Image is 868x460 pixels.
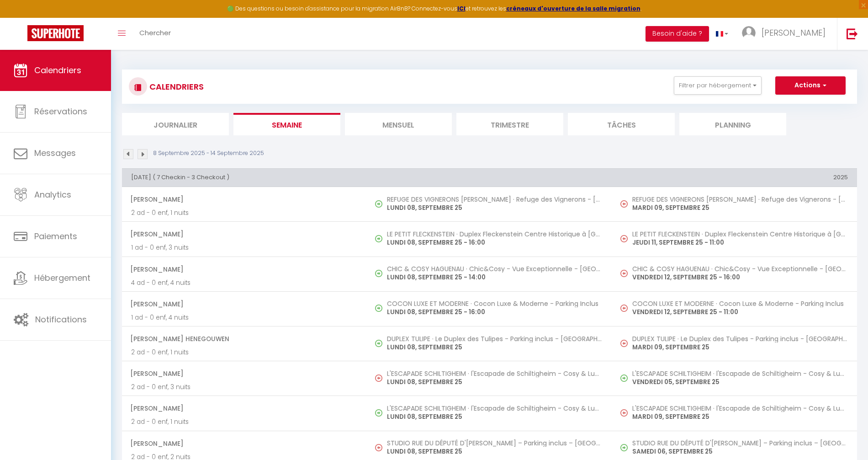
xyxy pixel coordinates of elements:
img: NO IMAGE [620,200,628,208]
h5: LE PETIT FLECKENSTEIN · Duplex Fleckenstein Centre Historique à [GEOGRAPHIC_DATA] [632,230,848,238]
span: Chercher [139,28,171,37]
span: Paiements [34,230,77,242]
p: LUNDI 08, SEPTEMBRE 25 [387,203,603,213]
span: [PERSON_NAME] [130,191,358,208]
h5: STUDIO RUE DU DÉPUTÉ D'[PERSON_NAME] – Parking inclus – [GEOGRAPHIC_DATA] [387,439,603,447]
span: Analytics [34,189,71,200]
h5: CHIC & COSY HAGUENAU · Chic&Cosy - Vue Exceptionnelle - [GEOGRAPHIC_DATA] [GEOGRAPHIC_DATA] [387,265,603,273]
span: [PERSON_NAME] [130,295,358,313]
a: ICI [457,5,466,12]
p: LUNDI 08, SEPTEMBRE 25 [387,377,603,387]
span: [PERSON_NAME] [762,27,826,38]
p: 1 ad - 0 enf, 4 nuits [131,313,358,322]
p: SAMEDI 06, SEPTEMBRE 25 [632,447,848,456]
p: 2 ad - 0 enf, 1 nuits [131,417,358,427]
th: 2025 [612,168,857,187]
h5: L'ESCAPADE SCHILTIGHEIM · l'Escapade de Schiltigheim - Cosy & Lumineux [387,405,603,412]
h5: REFUGE DES VIGNERONS [PERSON_NAME] · Refuge des Vignerons - [GEOGRAPHIC_DATA] centre historique [632,196,848,203]
h5: LE PETIT FLECKENSTEIN · Duplex Fleckenstein Centre Historique à [GEOGRAPHIC_DATA] [387,230,603,238]
p: LUNDI 08, SEPTEMBRE 25 - 16:00 [387,307,603,317]
p: MARDI 09, SEPTEMBRE 25 [632,412,848,422]
h5: L'ESCAPADE SCHILTIGHEIM · l'Escapade de Schiltigheim - Cosy & Lumineux [387,370,603,377]
span: [PERSON_NAME] [130,400,358,417]
p: LUNDI 08, SEPTEMBRE 25 [387,342,603,352]
img: NO IMAGE [375,374,382,382]
img: Super Booking [27,25,84,41]
p: LUNDI 08, SEPTEMBRE 25 - 16:00 [387,238,603,247]
a: ... [PERSON_NAME] [735,18,837,50]
span: Calendriers [34,64,81,76]
p: 1 ad - 0 enf, 3 nuits [131,243,358,252]
span: [PERSON_NAME] [130,261,358,278]
h5: COCON LUXE ET MODERNE · Cocon Luxe & Moderne - Parking Inclus [632,300,848,307]
p: LUNDI 08, SEPTEMBRE 25 [387,447,603,456]
span: Hébergement [34,272,90,283]
h5: DUPLEX TULIPE · Le Duplex des Tulipes - Parking inclus - [GEOGRAPHIC_DATA] [632,335,848,342]
span: Réservations [34,106,87,117]
p: VENDREDI 05, SEPTEMBRE 25 [632,377,848,387]
p: LUNDI 08, SEPTEMBRE 25 - 14:00 [387,273,603,282]
span: [PERSON_NAME] [130,225,358,243]
span: [PERSON_NAME] [130,365,358,382]
a: créneaux d'ouverture de la salle migration [506,5,640,12]
li: Planning [679,113,786,135]
p: 4 ad - 0 enf, 4 nuits [131,278,358,288]
h5: DUPLEX TULIPE · Le Duplex des Tulipes - Parking inclus - [GEOGRAPHIC_DATA] [387,335,603,342]
p: VENDREDI 12, SEPTEMBRE 25 - 16:00 [632,273,848,282]
span: Messages [34,147,76,159]
img: NO IMAGE [620,305,628,312]
li: Semaine [233,113,340,135]
img: NO IMAGE [375,444,382,451]
img: NO IMAGE [620,444,628,451]
img: NO IMAGE [620,340,628,347]
h5: REFUGE DES VIGNERONS [PERSON_NAME] · Refuge des Vignerons - [GEOGRAPHIC_DATA] centre historique [387,196,603,203]
p: MARDI 09, SEPTEMBRE 25 [632,342,848,352]
img: NO IMAGE [620,374,628,382]
h5: CHIC & COSY HAGUENAU · Chic&Cosy - Vue Exceptionnelle - [GEOGRAPHIC_DATA] [GEOGRAPHIC_DATA] [632,265,848,273]
li: Mensuel [345,113,452,135]
span: Notifications [35,314,87,325]
p: LUNDI 08, SEPTEMBRE 25 [387,412,603,422]
h5: COCON LUXE ET MODERNE · Cocon Luxe & Moderne - Parking Inclus [387,300,603,307]
p: 2 ad - 0 enf, 1 nuits [131,208,358,218]
span: [PERSON_NAME] Henegouwen [130,330,358,348]
h3: CALENDRIERS [147,76,204,97]
p: VENDREDI 12, SEPTEMBRE 25 - 11:00 [632,307,848,317]
li: Journalier [122,113,229,135]
th: [DATE] ( 7 Checkin - 3 Checkout ) [122,168,612,187]
img: logout [847,28,858,39]
span: [PERSON_NAME] [130,435,358,452]
p: JEUDI 11, SEPTEMBRE 25 - 11:00 [632,238,848,247]
img: NO IMAGE [620,409,628,417]
p: 2 ad - 0 enf, 1 nuits [131,348,358,357]
p: 2 ad - 0 enf, 3 nuits [131,382,358,392]
h5: L'ESCAPADE SCHILTIGHEIM · l'Escapade de Schiltigheim - Cosy & Lumineux [632,405,848,412]
img: NO IMAGE [620,270,628,277]
a: Chercher [132,18,178,50]
p: MARDI 09, SEPTEMBRE 25 [632,203,848,213]
li: Tâches [568,113,675,135]
img: ... [742,26,756,40]
h5: STUDIO RUE DU DÉPUTÉ D'[PERSON_NAME] – Parking inclus – [GEOGRAPHIC_DATA] [632,439,848,447]
p: 8 Septembre 2025 - 14 Septembre 2025 [153,149,264,158]
img: NO IMAGE [620,235,628,242]
button: Actions [775,76,846,95]
button: Filtrer par hébergement [674,76,762,95]
li: Trimestre [456,113,563,135]
h5: L'ESCAPADE SCHILTIGHEIM · l'Escapade de Schiltigheim - Cosy & Lumineux [632,370,848,377]
button: Besoin d'aide ? [646,26,709,42]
